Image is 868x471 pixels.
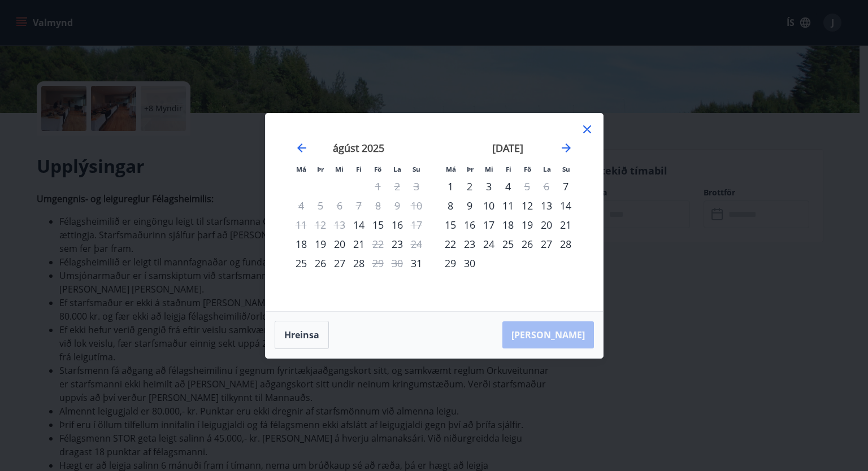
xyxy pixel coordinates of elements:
[311,215,330,234] td: Not available. þriðjudagur, 12. ágúst 2025
[537,177,556,196] td: Not available. laugardagur, 6. september 2025
[518,196,537,215] td: Choose föstudagur, 12. september 2025 as your check-in date. It’s available.
[441,234,460,254] td: Choose mánudagur, 22. september 2025 as your check-in date. It’s available.
[388,196,407,215] td: Not available. laugardagur, 9. ágúst 2025
[330,254,349,273] div: 27
[467,165,474,173] small: Þr
[335,165,344,173] small: Mi
[537,196,556,215] div: 13
[518,196,537,215] div: 12
[388,234,407,254] div: Aðeins innritun í boði
[460,196,479,215] div: 9
[388,234,407,254] td: Choose laugardagur, 23. ágúst 2025 as your check-in date. It’s available.
[524,165,531,173] small: Fö
[279,127,589,298] div: Calendar
[311,254,330,273] td: Choose þriðjudagur, 26. ágúst 2025 as your check-in date. It’s available.
[441,254,460,273] div: 29
[330,234,349,254] div: 20
[556,196,575,215] div: 14
[556,215,575,234] td: Choose sunnudagur, 21. september 2025 as your check-in date. It’s available.
[479,215,498,234] td: Choose miðvikudagur, 17. september 2025 as your check-in date. It’s available.
[349,215,368,234] td: Choose fimmtudagur, 14. ágúst 2025 as your check-in date. It’s available.
[498,234,518,254] div: 25
[498,177,518,196] div: 4
[441,177,460,196] div: 1
[518,177,537,196] td: Not available. föstudagur, 5. september 2025
[460,177,479,196] td: Choose þriðjudagur, 2. september 2025 as your check-in date. It’s available.
[368,196,388,215] td: Not available. föstudagur, 8. ágúst 2025
[374,165,381,173] small: Fö
[413,165,420,173] small: Su
[349,254,368,273] div: 28
[518,234,537,254] div: 26
[537,215,556,234] div: 20
[485,165,493,173] small: Mi
[407,254,426,273] td: Choose sunnudagur, 31. ágúst 2025 as your check-in date. It’s available.
[407,177,426,196] td: Not available. sunnudagur, 3. ágúst 2025
[479,177,498,196] td: Choose miðvikudagur, 3. september 2025 as your check-in date. It’s available.
[460,215,479,234] td: Choose þriðjudagur, 16. september 2025 as your check-in date. It’s available.
[368,254,388,273] td: Not available. föstudagur, 29. ágúst 2025
[407,215,426,234] td: Not available. sunnudagur, 17. ágúst 2025
[393,165,401,173] small: La
[388,177,407,196] td: Not available. laugardagur, 2. ágúst 2025
[460,196,479,215] td: Choose þriðjudagur, 9. september 2025 as your check-in date. It’s available.
[460,234,479,254] td: Choose þriðjudagur, 23. september 2025 as your check-in date. It’s available.
[407,196,426,215] td: Not available. sunnudagur, 10. ágúst 2025
[479,196,498,215] div: 10
[349,215,368,234] div: Aðeins innritun í boði
[311,196,330,215] td: Not available. þriðjudagur, 5. ágúst 2025
[559,141,573,155] div: Move forward to switch to the next month.
[292,234,311,254] td: Choose mánudagur, 18. ágúst 2025 as your check-in date. It’s available.
[368,234,388,254] div: Aðeins útritun í boði
[492,141,523,155] strong: [DATE]
[349,234,368,254] td: Choose fimmtudagur, 21. ágúst 2025 as your check-in date. It’s available.
[292,196,311,215] td: Not available. mánudagur, 4. ágúst 2025
[292,234,311,254] div: Aðeins innritun í boði
[460,177,479,196] div: 2
[498,215,518,234] td: Choose fimmtudagur, 18. september 2025 as your check-in date. It’s available.
[498,196,518,215] td: Choose fimmtudagur, 11. september 2025 as your check-in date. It’s available.
[441,177,460,196] td: Choose mánudagur, 1. september 2025 as your check-in date. It’s available.
[479,234,498,254] td: Choose miðvikudagur, 24. september 2025 as your check-in date. It’s available.
[296,165,306,173] small: Má
[562,165,570,173] small: Su
[498,215,518,234] div: 18
[556,215,575,234] div: 21
[441,196,460,215] div: 8
[556,196,575,215] td: Choose sunnudagur, 14. september 2025 as your check-in date. It’s available.
[407,215,426,234] div: Aðeins útritun í boði
[498,196,518,215] div: 11
[479,196,498,215] td: Choose miðvikudagur, 10. september 2025 as your check-in date. It’s available.
[518,177,537,196] div: Aðeins útritun í boði
[407,254,426,273] div: Aðeins innritun í boði
[479,177,498,196] div: 3
[556,234,575,254] div: 28
[295,141,309,155] div: Move backward to switch to the previous month.
[460,234,479,254] div: 23
[292,254,311,273] div: Aðeins innritun í boði
[407,234,426,254] td: Not available. sunnudagur, 24. ágúst 2025
[460,254,479,273] div: 30
[518,215,537,234] div: 19
[330,215,349,234] td: Not available. miðvikudagur, 13. ágúst 2025
[537,196,556,215] td: Choose laugardagur, 13. september 2025 as your check-in date. It’s available.
[479,215,498,234] div: 17
[556,177,575,196] div: Aðeins innritun í boði
[368,215,388,234] div: 15
[311,234,330,254] td: Choose þriðjudagur, 19. ágúst 2025 as your check-in date. It’s available.
[388,254,407,273] td: Not available. laugardagur, 30. ágúst 2025
[292,254,311,273] td: Choose mánudagur, 25. ágúst 2025 as your check-in date. It’s available.
[368,254,388,273] div: Aðeins útritun í boði
[388,215,407,234] div: 16
[407,234,426,254] div: Aðeins útritun í boði
[506,165,511,173] small: Fi
[441,215,460,234] div: 15
[368,234,388,254] td: Not available. föstudagur, 22. ágúst 2025
[330,234,349,254] td: Choose miðvikudagur, 20. ágúst 2025 as your check-in date. It’s available.
[441,215,460,234] td: Choose mánudagur, 15. september 2025 as your check-in date. It’s available.
[317,165,324,173] small: Þr
[537,234,556,254] td: Choose laugardagur, 27. september 2025 as your check-in date. It’s available.
[498,234,518,254] td: Choose fimmtudagur, 25. september 2025 as your check-in date. It’s available.
[537,215,556,234] td: Choose laugardagur, 20. september 2025 as your check-in date. It’s available.
[537,234,556,254] div: 27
